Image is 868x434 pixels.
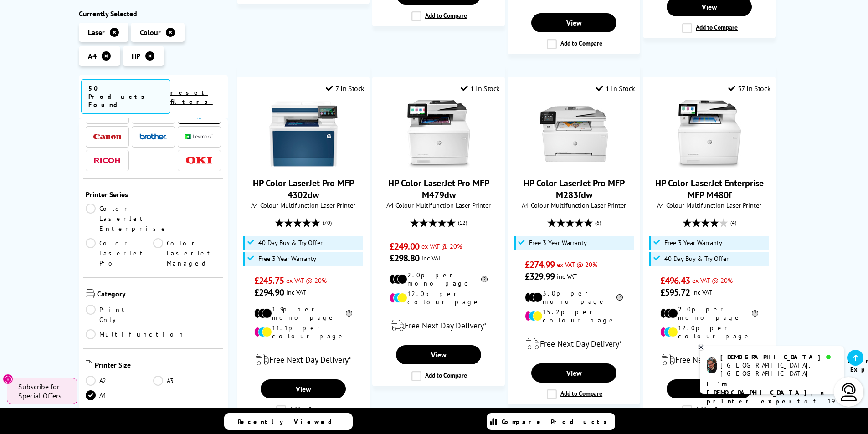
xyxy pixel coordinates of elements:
span: Free 3 Year Warranty [529,239,587,246]
div: modal_delivery [377,313,500,338]
a: HP Color LaserJet Pro MFP M283fdw [524,177,625,201]
li: 1.9p per mono page [254,305,352,322]
span: A4 Colour Multifunction Laser Printer [377,201,500,209]
span: £496.43 [660,275,690,286]
span: inc VAT [286,288,306,296]
li: 12.0p per colour page [660,324,758,340]
a: HP Color LaserJet Enterprise MFP M480f [655,177,764,201]
img: OKI [185,157,213,164]
img: Printer Size [86,360,92,369]
a: View [531,363,616,383]
a: HP Color LaserJet Pro MFP 4302dw [253,177,354,201]
div: 7 In Stock [326,84,365,93]
label: Add to Compare [547,389,602,399]
p: of 19 years! I can help you choose the right product [707,380,837,432]
span: (6) [595,214,601,231]
img: HP Color LaserJet Pro MFP M283fdw [540,100,608,168]
a: Color LaserJet Managed [153,238,221,268]
a: HP Color LaserJet Pro MFP M479dw [388,177,489,201]
span: inc VAT [557,272,577,281]
div: 1 In Stock [461,84,500,93]
li: 12.0p per colour page [390,290,488,306]
div: 1 In Stock [596,84,635,93]
img: Brother [139,133,167,140]
li: 15.2p per colour page [525,308,623,324]
img: HP Color LaserJet Pro MFP 4302dw [269,100,338,168]
a: reset filters [170,88,213,106]
img: HP Color LaserJet Enterprise MFP M480f [675,100,744,168]
a: HP Color LaserJet Pro MFP M283fdw [540,161,608,170]
span: (12) [458,214,467,231]
img: Ricoh [93,158,121,163]
a: HP Color LaserJet Pro MFP 4302dw [269,161,338,170]
div: 57 In Stock [728,84,770,93]
div: Currently Selected [79,9,228,18]
img: Category [86,289,95,298]
span: £245.75 [254,275,284,286]
div: modal_delivery [648,347,770,373]
span: (4) [730,214,736,231]
img: chris-livechat.png [707,357,717,373]
img: HP Color LaserJet Pro MFP M479dw [405,100,473,168]
span: Subscribe for Special Offers [18,382,68,400]
a: Color LaserJet Pro [86,238,154,268]
a: View [396,345,481,364]
label: Add to Compare [276,405,332,415]
b: I'm [DEMOGRAPHIC_DATA], a printer expert [707,380,827,405]
span: Printer Size [95,360,221,371]
a: View [261,379,345,398]
label: Add to Compare [682,405,738,415]
img: Lexmark [185,134,213,140]
span: £298.80 [390,252,419,264]
span: Category [97,289,221,300]
div: [DEMOGRAPHIC_DATA] [720,353,837,361]
span: HP [132,51,140,61]
a: Print Only [86,305,154,325]
span: £329.99 [525,271,555,282]
label: Add to Compare [411,371,467,381]
img: Canon [93,134,121,140]
span: A4 Colour Multifunction Laser Printer [513,201,635,209]
span: ex VAT @ 20% [286,276,327,285]
span: £294.90 [254,286,284,298]
label: Add to Compare [682,23,738,33]
span: ex VAT @ 20% [557,260,597,269]
div: modal_delivery [513,331,635,357]
a: View [667,379,751,398]
span: Recently Viewed [238,418,341,426]
button: Close [3,374,13,384]
li: 3.0p per mono page [525,289,623,306]
img: user-headset-light.svg [840,383,858,401]
span: £274.99 [525,259,555,271]
div: [GEOGRAPHIC_DATA], [GEOGRAPHIC_DATA] [720,361,837,378]
span: Printer Series [86,190,221,199]
span: (70) [323,214,332,231]
a: A3 [153,376,221,386]
span: Free 3 Year Warranty [258,255,316,262]
span: Compare Products [502,418,612,426]
span: 40 Day Buy & Try Offer [664,255,729,262]
a: Canon [93,131,121,143]
a: Brother [139,131,167,143]
a: A2 [86,376,154,386]
a: HP Color LaserJet Enterprise MFP M480f [675,161,744,170]
a: View [531,13,616,32]
div: modal_delivery [242,347,365,373]
span: Colour [140,28,161,37]
span: £249.00 [390,240,419,252]
a: A4 [86,390,154,400]
a: Compare Products [487,413,615,430]
a: HP Color LaserJet Pro MFP M479dw [405,161,473,170]
a: Lexmark [185,131,213,143]
a: Color LaserJet Enterprise [86,204,168,234]
span: 50 Products Found [81,79,170,114]
a: Multifunction [86,329,185,339]
span: inc VAT [421,254,442,262]
a: Ricoh [93,155,121,166]
label: Add to Compare [547,39,602,49]
span: Free 3 Year Warranty [664,239,722,246]
li: 11.1p per colour page [254,324,352,340]
span: 40 Day Buy & Try Offer [258,239,323,246]
li: 2.0p per mono page [660,305,758,322]
span: inc VAT [692,288,712,296]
